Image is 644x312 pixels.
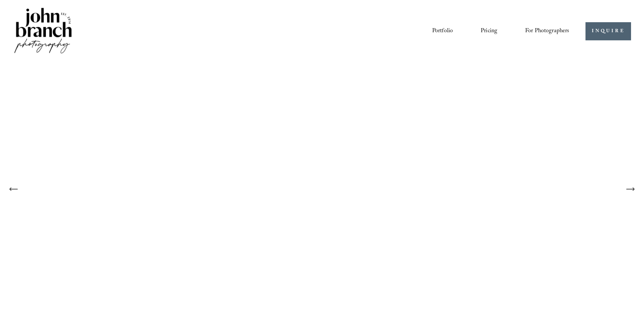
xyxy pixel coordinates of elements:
span: For Photographers [525,26,570,37]
a: Portfolio [432,25,453,38]
a: folder dropdown [525,25,570,38]
img: John Branch IV Photography [13,6,73,56]
a: Pricing [481,25,497,38]
a: INQUIRE [585,22,631,40]
button: Previous Slide [6,181,22,197]
button: Next Slide [622,181,638,197]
